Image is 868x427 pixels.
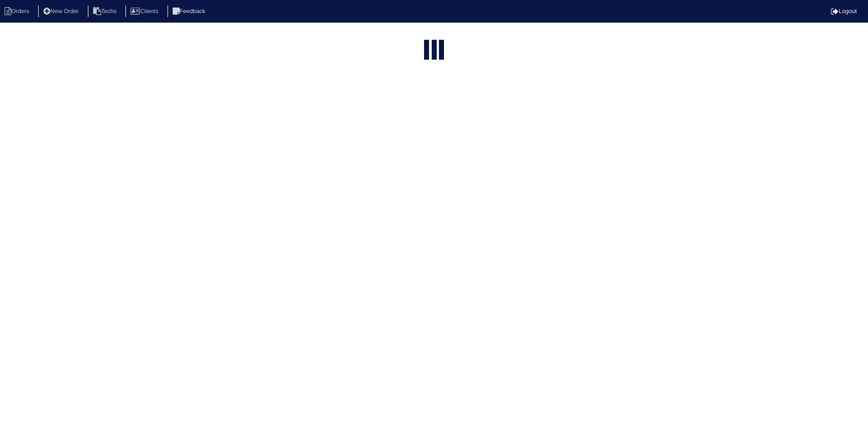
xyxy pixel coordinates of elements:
a: Techs [88,8,124,14]
li: Clients [125,5,165,18]
div: loading... [432,40,437,63]
li: Feedback [167,5,212,18]
li: Techs [88,5,124,18]
li: New Order [38,5,86,18]
a: Logout [831,8,857,14]
a: New Order [38,8,86,14]
a: Clients [125,8,165,14]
